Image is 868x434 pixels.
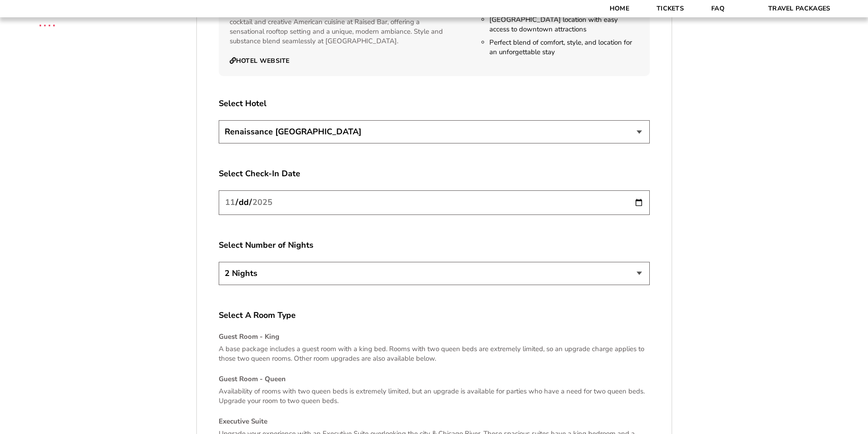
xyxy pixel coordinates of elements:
a: Hotel Website [230,57,290,65]
img: CBS Sports Thanksgiving Classic [27,5,67,44]
h4: Guest Room - Queen [219,374,650,384]
label: Select Hotel [219,98,650,109]
label: Select A Room Type [219,310,650,321]
li: Perfect blend of comfort, style, and location for an unforgettable stay [489,38,638,57]
p: A base package includes a guest room with a king bed. Rooms with two queen beds are extremely lim... [219,344,650,363]
p: Availability of rooms with two queen beds is extremely limited, but an upgrade is available for p... [219,387,650,406]
label: Select Number of Nights [219,240,650,251]
h4: Guest Room - King [219,332,650,342]
label: Select Check-In Date [219,168,650,179]
h4: Executive Suite [219,417,650,426]
li: [GEOGRAPHIC_DATA] location with easy access to downtown attractions [489,15,638,34]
